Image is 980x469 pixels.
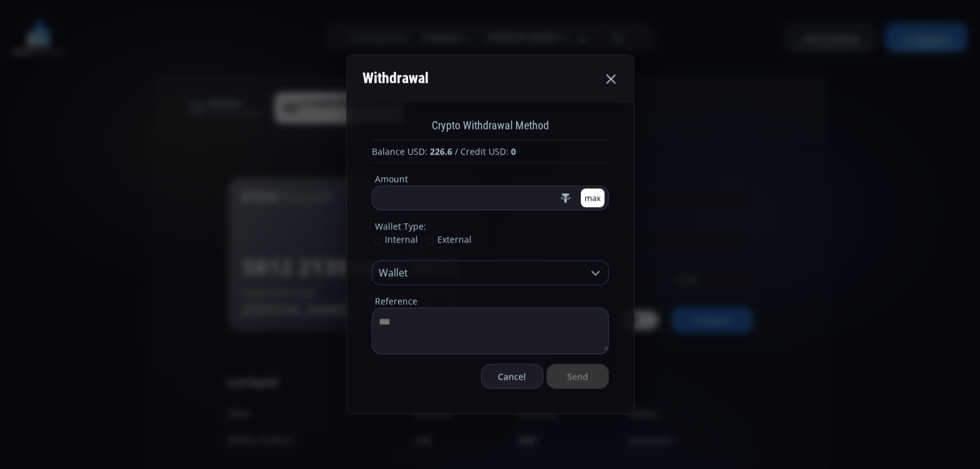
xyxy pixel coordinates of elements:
[375,295,417,308] legend: Reference
[427,234,472,246] span: External
[430,145,452,158] b: 226.6
[481,364,543,389] button: Cancel
[581,189,604,208] button: max
[374,234,418,246] span: Internal
[372,145,609,158] div: Balance USD: / Credit USD:
[375,173,408,186] legend: Amount
[362,63,429,95] div: Withdrawal
[372,115,609,135] div: Crypto Withdrawal Method
[375,220,426,233] legend: Wallet Type:
[511,145,516,158] b: 0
